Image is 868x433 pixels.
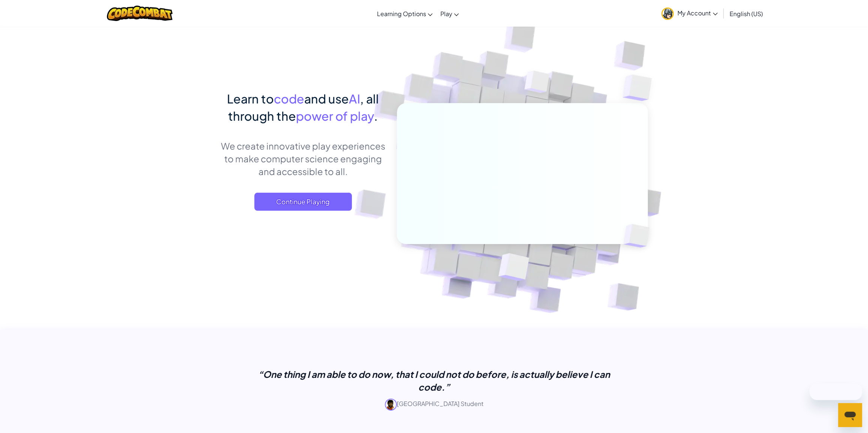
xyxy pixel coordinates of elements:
[377,10,426,18] span: Learning Options
[246,399,622,411] p: [GEOGRAPHIC_DATA] Student
[374,108,378,123] span: .
[661,7,674,20] img: avatar
[440,10,452,18] span: Play
[296,108,374,123] span: power of play
[608,56,673,120] img: Overlap cubes
[107,6,173,21] img: CodeCombat logo
[838,403,862,427] iframe: Button to launch messaging window
[274,91,304,106] span: code
[726,3,767,24] a: English (US)
[246,368,622,393] p: “One thing I am able to do now, that I could not do before, is actually believe I can code.”
[254,193,352,211] a: Continue Playing
[730,10,763,18] span: English (US)
[658,1,721,25] a: My Account
[227,91,274,106] span: Learn to
[436,3,463,24] a: Play
[385,399,397,411] img: avatar
[349,91,360,106] span: AI
[480,237,547,300] img: Overlap cubes
[809,384,862,400] iframe: Message from company
[220,139,386,178] p: We create innovative play experiences to make computer science engaging and accessible to all.
[511,56,565,112] img: Overlap cubes
[611,208,667,263] img: Overlap cubes
[373,3,436,24] a: Learning Options
[304,91,349,106] span: and use
[677,9,718,17] span: My Account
